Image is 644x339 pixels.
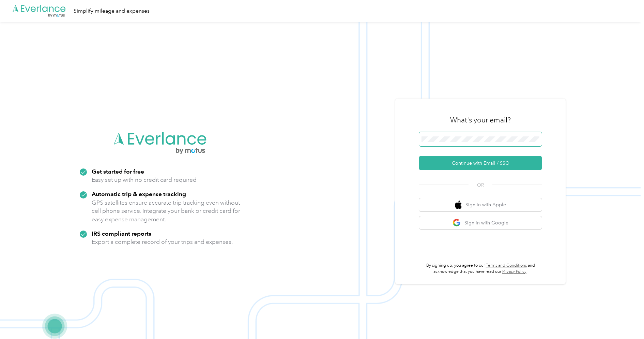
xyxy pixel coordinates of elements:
[453,219,461,227] img: google logo
[92,230,151,237] strong: IRS compliant reports
[92,176,197,184] p: Easy set up with no credit card required
[486,263,527,268] a: Terms and Conditions
[92,238,233,246] p: Export a complete record of your trips and expenses.
[419,156,542,170] button: Continue with Email / SSO
[502,269,526,274] a: Privacy Policy
[92,168,144,175] strong: Get started for free
[74,7,150,15] div: Simplify mileage and expenses
[92,198,241,224] p: GPS satellites ensure accurate trip tracking even without cell phone service. Integrate your bank...
[450,115,511,125] h3: What's your email?
[419,263,542,275] p: By signing up, you agree to our and acknowledge that you have read our .
[455,201,462,209] img: apple logo
[469,181,492,189] span: OR
[92,190,186,197] strong: Automatic trip & expense tracking
[419,198,542,211] button: apple logoSign in with Apple
[606,301,644,339] iframe: Everlance-gr Chat Button Frame
[419,216,542,230] button: google logoSign in with Google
